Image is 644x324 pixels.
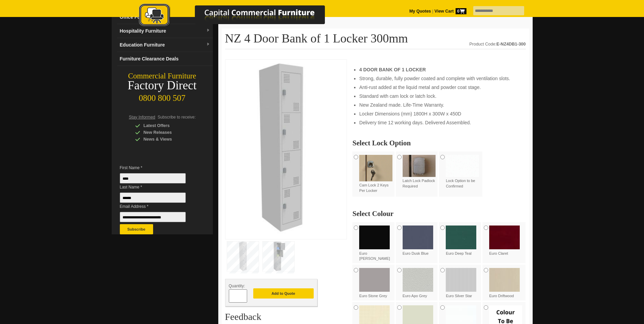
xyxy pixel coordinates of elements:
div: Latest Offers [135,122,200,129]
img: Latch Lock Padlock Required [403,155,436,177]
img: Euro Claret [489,226,520,249]
label: Cam Lock 2 Keys Per Locker [359,155,392,193]
strong: E-NZ4DB1-300 [496,42,526,47]
label: Euro Stone Grey [359,268,392,299]
label: Euro Driftwood [489,268,522,299]
span: Last Name * [120,184,196,191]
span: Stay Informed [129,115,155,120]
label: Euro Apo Grey [403,268,436,299]
div: Factory Direct [112,81,213,90]
h2: Select Colour [352,210,526,217]
span: 0 [456,8,466,14]
img: Euro Stone Grey [359,268,390,292]
li: Anti-rust added at the liquid metal and powder coat stage. [359,84,519,91]
span: Subscribe to receive: [158,115,196,120]
label: Euro Claret [489,226,522,256]
li: Locker Dimensions (mm) 1800H x 300W x 450D [359,110,519,117]
img: Euro Apo Grey [403,268,433,292]
label: Lock Option to be Confirmed [446,155,479,189]
button: Add to Quote [253,288,314,299]
input: Email Address * [120,212,186,222]
strong: 4 DOOR BANK OF 1 LOCKER [359,67,426,72]
h1: NZ 4 Door Bank of 1 Locker 300mm [225,32,526,49]
a: View Cart0 [433,9,466,14]
img: Lock Option to be Confirmed [446,155,479,177]
strong: View Cart [435,9,466,14]
a: My Quotes [409,9,431,14]
img: Cam Lock 2 Keys Per Locker [359,155,392,181]
img: Euro Matt Black [359,226,390,249]
li: Standard with cam lock or latch lock. [359,93,519,100]
span: Quantity: [229,284,245,288]
img: Euro Driftwood [489,268,520,292]
div: Product Code: [469,41,526,48]
label: Euro Deep Teal [446,226,479,256]
div: 0800 800 507 [112,90,213,103]
div: Commercial Furniture [112,71,213,81]
button: Subscribe [120,224,153,234]
a: Hospitality Furnituredropdown [117,24,213,38]
img: Euro Dusk Blue [403,226,433,249]
img: Euro Deep Teal [446,226,476,249]
input: Last Name * [120,193,186,203]
label: Latch Lock Padlock Required [403,155,436,189]
a: Office Furnituredropdown [117,10,213,24]
div: News & Views [135,136,200,143]
span: Email Address * [120,203,196,210]
a: Capital Commercial Furniture Logo [120,3,358,30]
li: Strong, durable, fully powder coated and complete with ventilation slots. [359,75,519,82]
img: NZ 4 Door Bank of 1 Locker 300mm [229,63,331,234]
img: dropdown [206,42,210,47]
a: Education Furnituredropdown [117,38,213,52]
h2: Select Lock Option [352,140,526,146]
div: New Releases [135,129,200,136]
li: New Zealand made. Life-Time Warranty. [359,102,519,108]
input: First Name * [120,173,186,183]
label: Euro Dusk Blue [403,226,436,256]
a: Furniture Clearance Deals [117,52,213,66]
img: Euro Silver Star [446,268,476,292]
label: Euro [PERSON_NAME] [359,226,392,261]
span: First Name * [120,164,196,171]
img: Capital Commercial Furniture Logo [120,3,358,28]
li: Delivery time 12 working days. Delivered Assembled. [359,119,519,126]
label: Euro Silver Star [446,268,479,299]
